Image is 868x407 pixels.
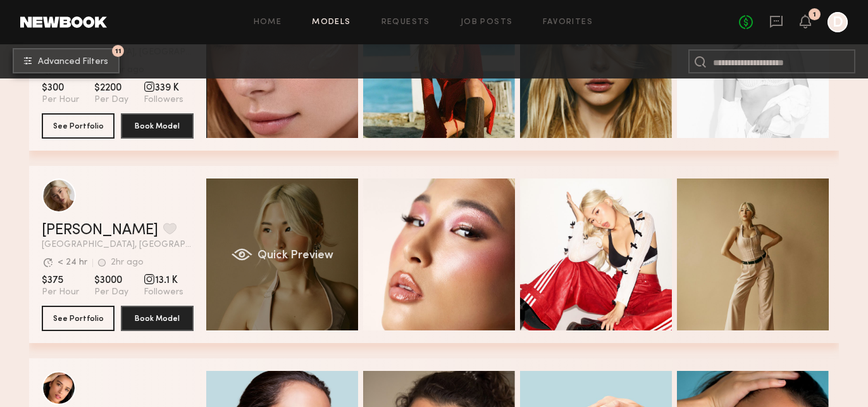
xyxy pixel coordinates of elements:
[94,94,128,106] span: Per Day
[115,48,121,54] span: 11
[13,48,120,73] button: 11Advanced Filters
[111,258,144,267] div: 2hr ago
[144,274,183,287] span: 13.1 K
[42,223,158,238] a: [PERSON_NAME]
[38,58,108,66] span: Advanced Filters
[254,18,282,27] a: Home
[42,94,79,106] span: Per Hour
[461,18,513,27] a: Job Posts
[94,287,128,298] span: Per Day
[144,94,183,106] span: Followers
[257,250,333,261] span: Quick Preview
[42,241,194,249] span: [GEOGRAPHIC_DATA], [GEOGRAPHIC_DATA]
[828,12,848,32] a: D
[42,274,79,287] span: $375
[58,258,87,267] div: < 24 hr
[42,287,79,298] span: Per Hour
[144,287,183,298] span: Followers
[121,306,194,331] button: Book Model
[42,82,79,94] span: $300
[381,18,430,27] a: Requests
[42,113,115,139] button: See Portfolio
[42,306,115,331] button: See Portfolio
[94,82,128,94] span: $2200
[144,82,183,94] span: 339 K
[121,113,194,139] button: Book Model
[312,18,350,27] a: Models
[813,11,816,18] div: 1
[94,274,128,287] span: $3000
[543,18,593,27] a: Favorites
